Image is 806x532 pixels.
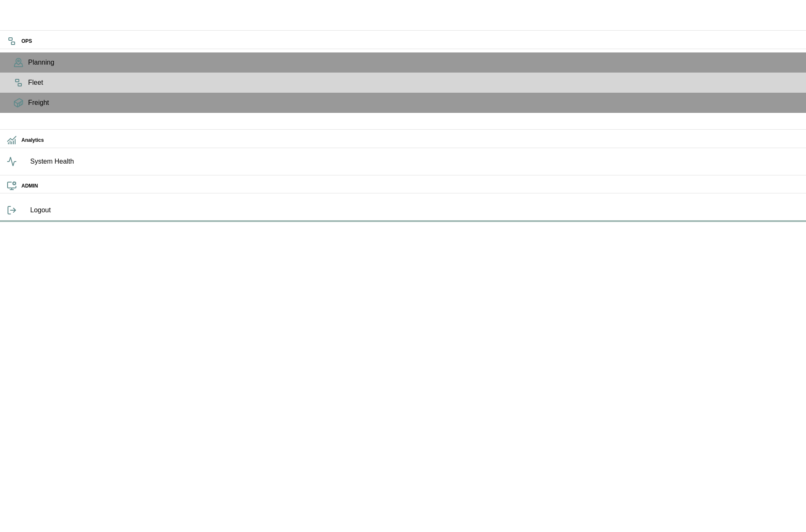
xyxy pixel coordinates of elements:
span: Planning [28,57,799,68]
span: Logout [30,205,799,215]
span: Freight [28,98,799,108]
h6: OPS [21,37,799,45]
h6: ADMIN [21,182,799,190]
h6: Analytics [21,136,799,144]
span: Fleet [28,78,799,88]
span: System Health [30,156,799,167]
